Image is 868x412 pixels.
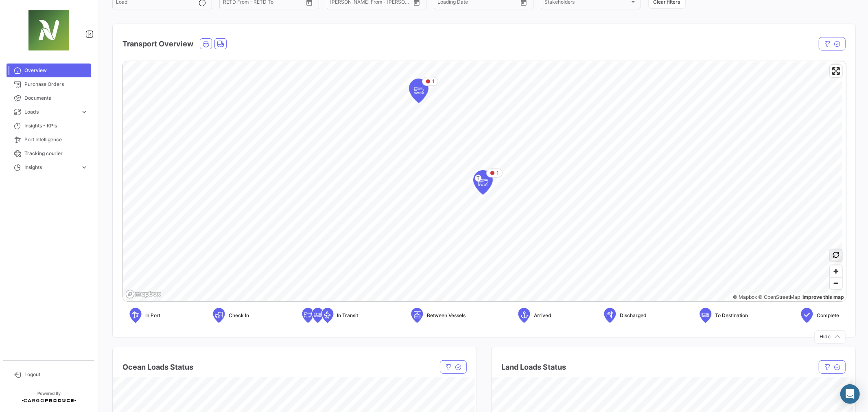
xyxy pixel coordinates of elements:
span: Arrived [534,312,551,319]
span: Purchase Orders [24,81,88,88]
input: To [348,0,386,6]
canvas: Map [123,61,842,302]
h4: Land Loads Status [501,362,566,373]
span: Discharged [620,312,647,319]
span: expand_more [81,164,88,171]
span: Between Vessels [427,312,466,319]
a: Map feedback [802,294,844,300]
span: Insights [24,164,77,171]
a: Mapbox [733,294,757,300]
span: Insights - KPIs [24,122,88,129]
img: 271cc1aa-31de-466a-a0eb-01e8d6f3049f.jpg [28,10,69,50]
span: Loads [24,108,77,116]
div: Map marker [473,170,493,195]
span: Logout [24,371,88,378]
span: T [475,175,481,182]
a: Overview [7,64,91,77]
input: From [437,0,449,6]
h4: Ocean Loads Status [122,362,193,373]
div: Map marker [409,79,429,103]
button: Hide [814,330,846,344]
span: 1 [432,78,435,85]
span: Port Intelligence [24,136,88,143]
div: Abrir Intercom Messenger [840,384,860,404]
a: Mapbox logo [125,289,161,299]
a: OpenStreetMap [759,294,800,300]
button: Zoom in [830,265,842,277]
a: Purchase Orders [7,77,91,91]
input: To [455,0,493,6]
span: Stakeholders [544,0,630,6]
button: Enter fullscreen [830,65,842,77]
a: Tracking courier [7,147,91,160]
span: 1 [496,169,499,177]
h4: Transport Overview [122,38,193,50]
a: Insights - KPIs [7,119,91,133]
span: To Destination [715,312,748,319]
span: expand_more [81,108,88,116]
span: In Transit [337,312,359,319]
button: Land [215,39,226,49]
button: Zoom out [830,277,842,289]
button: Ocean [200,39,212,49]
a: Documents [7,91,91,105]
span: In Port [145,312,160,319]
span: Tracking courier [24,150,88,157]
a: Port Intelligence [7,133,91,147]
input: From [330,0,342,6]
span: Documents [24,94,88,102]
span: Overview [24,67,88,74]
span: Check In [229,312,249,319]
input: From [223,0,234,6]
span: Complete [817,312,839,319]
input: To [240,0,279,6]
